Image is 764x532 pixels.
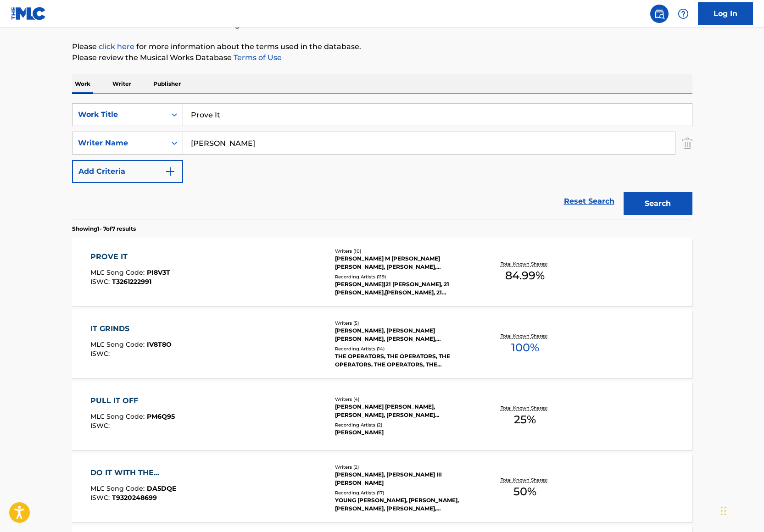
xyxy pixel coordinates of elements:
span: MLC Song Code : [90,340,147,349]
a: DO IT WITH THE...MLC Song Code:DA5DQEISWC:T9320248699Writers (2)[PERSON_NAME], [PERSON_NAME] III ... [72,454,692,522]
a: PULL IT OFFMLC Song Code:PM6Q95ISWC:Writers (4)[PERSON_NAME] [PERSON_NAME], [PERSON_NAME], [PERSO... [72,382,692,450]
div: Recording Artists ( 119 ) [335,273,474,280]
a: click here [99,42,134,51]
a: Log In [698,2,753,25]
div: THE OPERATORS, THE OPERATORS, THE OPERATORS, THE OPERATORS, THE OPERATORS [335,352,474,369]
div: [PERSON_NAME] M [PERSON_NAME] [PERSON_NAME], [PERSON_NAME], [PERSON_NAME], [PERSON_NAME], [PERSON... [335,255,474,271]
div: YOUNG [PERSON_NAME], [PERSON_NAME], [PERSON_NAME], [PERSON_NAME], [PERSON_NAME] [335,496,474,513]
p: Please review the Musical Works Database [72,52,692,63]
p: Total Known Shares: [501,405,550,411]
span: T9320248699 [112,493,157,502]
p: Publisher [151,74,184,94]
div: Drag [721,497,726,525]
p: Writer [110,74,134,94]
p: Total Known Shares: [501,477,550,483]
span: PI8V3T [147,268,170,277]
div: [PERSON_NAME], [PERSON_NAME] III [PERSON_NAME] [335,471,474,487]
div: [PERSON_NAME] [PERSON_NAME], [PERSON_NAME], [PERSON_NAME] [PERSON_NAME], [PERSON_NAME] [335,403,474,419]
a: IT GRINDSMLC Song Code:IV8T8OISWC:Writers (5)[PERSON_NAME], [PERSON_NAME] [PERSON_NAME], [PERSON_... [72,310,692,378]
div: PULL IT OFF [90,395,175,406]
span: IV8T8O [147,340,172,349]
span: MLC Song Code : [90,412,147,421]
p: Work [72,74,93,94]
a: Public Search [650,5,669,23]
div: [PERSON_NAME]|21 [PERSON_NAME], 21 [PERSON_NAME],[PERSON_NAME], 21 [PERSON_NAME], 21 [PERSON_NAME... [335,280,474,297]
a: Reset Search [559,191,619,211]
span: 100 % [511,339,539,356]
div: [PERSON_NAME] [335,428,474,437]
span: 25 % [514,411,536,428]
div: Recording Artists ( 2 ) [335,421,474,428]
span: MLC Song Code : [90,268,147,277]
div: Writers ( 10 ) [335,248,474,255]
span: DA5DQE [147,484,176,493]
div: IT GRINDS [90,323,172,334]
button: Search [624,192,692,215]
span: ISWC : [90,493,112,502]
img: 9d2ae6d4665cec9f34b9.svg [165,166,176,177]
img: search [654,8,665,19]
div: Recording Artists ( 17 ) [335,489,474,496]
div: Work Title [78,109,161,120]
p: Total Known Shares: [501,332,550,339]
span: 84.99 % [505,267,545,284]
a: Terms of Use [232,53,282,62]
p: Total Known Shares: [501,260,550,267]
a: PROVE ITMLC Song Code:PI8V3TISWC:T3261222991Writers (10)[PERSON_NAME] M [PERSON_NAME] [PERSON_NAM... [72,238,692,306]
form: Search Form [72,103,692,220]
div: Help [674,5,692,23]
div: PROVE IT [90,251,170,262]
div: Recording Artists ( 14 ) [335,345,474,352]
div: Writers ( 4 ) [335,396,474,403]
span: PM6Q95 [147,412,175,421]
div: DO IT WITH THE... [90,467,176,478]
span: T3261222991 [112,277,151,286]
span: ISWC : [90,349,112,358]
img: MLC Logo [11,7,46,20]
p: Please for more information about the terms used in the database. [72,41,692,52]
span: 50 % [513,483,536,500]
span: MLC Song Code : [90,484,147,493]
span: ISWC : [90,421,112,430]
button: Add Criteria [72,160,183,183]
div: Writers ( 5 ) [335,320,474,327]
span: ISWC : [90,277,112,286]
iframe: Chat Widget [718,488,764,532]
div: [PERSON_NAME], [PERSON_NAME] [PERSON_NAME], [PERSON_NAME], [PERSON_NAME], [PERSON_NAME] [335,327,474,343]
img: Delete Criterion [682,132,692,155]
img: help [678,8,689,19]
div: Writer Name [78,138,161,149]
div: Writers ( 2 ) [335,464,474,471]
p: Showing 1 - 7 of 7 results [72,225,136,233]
